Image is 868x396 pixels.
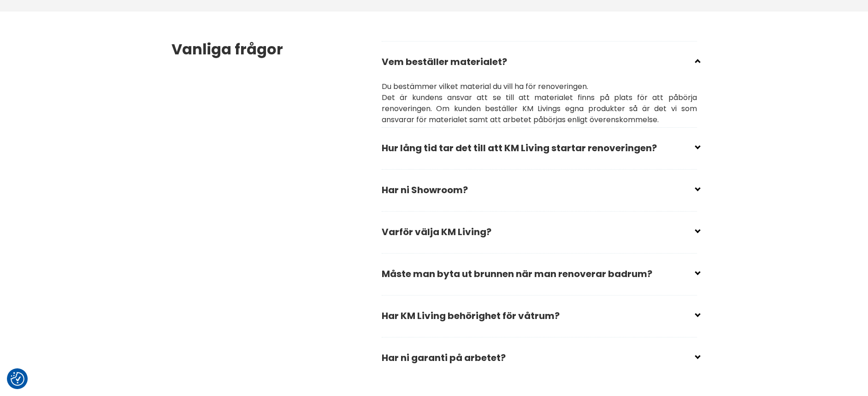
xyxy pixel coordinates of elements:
[382,81,697,92] p: Du bestämmer vilket material du vill ha för renoveringen.
[382,136,697,167] h2: Hur lång tid tar det till att KM Living startar renoveringen?
[382,262,697,293] h2: Måste man byta ut brunnen när man renoverar badrum?
[382,346,697,377] h2: Har ni garanti på arbetet?
[11,372,24,386] button: Samtyckesinställningar
[382,220,697,251] h2: Varför välja KM Living?
[382,304,697,335] h2: Har KM Living behörighet för våtrum?
[382,50,697,81] h2: Vem beställer materialet?
[382,178,697,209] h2: Har ni Showroom?
[171,41,382,379] div: Vanliga frågor
[382,92,697,125] p: Det är kundens ansvar att se till att materialet finns på plats för att påbörja renoveringen. Om ...
[11,372,24,386] img: Revisit consent button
